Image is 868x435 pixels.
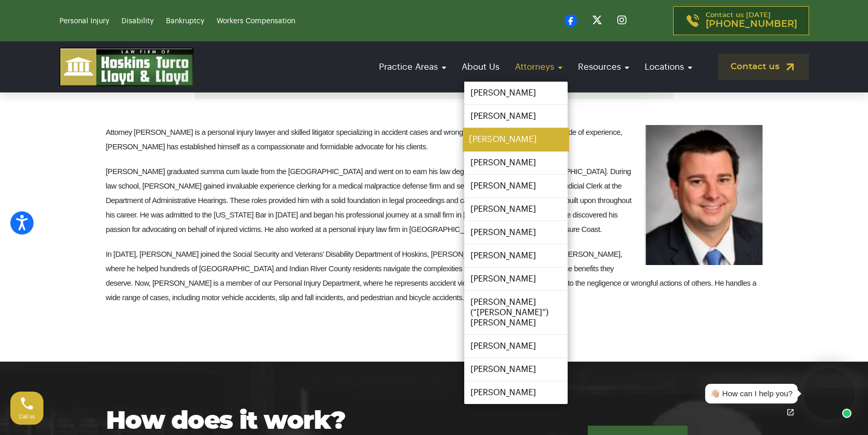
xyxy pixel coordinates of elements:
[706,12,797,29] p: Contact us [DATE]
[59,48,194,86] img: logo
[464,198,568,221] a: [PERSON_NAME]
[639,52,697,82] a: Locations
[19,414,35,420] span: Call us
[464,291,568,334] a: [PERSON_NAME] (“[PERSON_NAME]”) [PERSON_NAME]
[166,18,204,25] a: Bankruptcy
[463,128,569,151] a: [PERSON_NAME]
[217,18,295,25] a: Workers Compensation
[706,19,797,29] span: [PHONE_NUMBER]
[464,381,568,404] a: [PERSON_NAME]
[464,335,568,358] a: [PERSON_NAME]
[464,175,568,197] a: [PERSON_NAME]
[510,52,568,82] a: Attorneys
[106,128,622,151] span: Attorney [PERSON_NAME] is a personal injury lawyer and skilled litigator specializing in accident...
[464,221,568,244] a: [PERSON_NAME]
[464,268,568,290] a: [PERSON_NAME]
[464,82,568,104] a: [PERSON_NAME]
[106,250,756,302] span: In [DATE], [PERSON_NAME] joined the Social Security and Veterans’ Disability Department of Hoskin...
[59,18,109,25] a: Personal Injury
[710,388,793,400] div: 👋🏼 How can I help you?
[464,358,568,381] a: [PERSON_NAME]
[464,244,568,267] a: [PERSON_NAME]
[718,54,809,80] a: Contact us
[644,125,763,265] img: Attorney Rick Lavery Jr
[464,105,568,128] a: [PERSON_NAME]
[780,401,801,423] a: Open chat
[374,52,451,82] a: Practice Areas
[456,52,505,82] a: About Us
[673,6,809,35] a: Contact us [DATE][PHONE_NUMBER]
[106,167,632,234] span: [PERSON_NAME] graduated summa cum laude from the [GEOGRAPHIC_DATA] and went on to earn his law de...
[464,151,568,174] a: [PERSON_NAME]
[573,52,634,82] a: Resources
[121,18,154,25] a: Disability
